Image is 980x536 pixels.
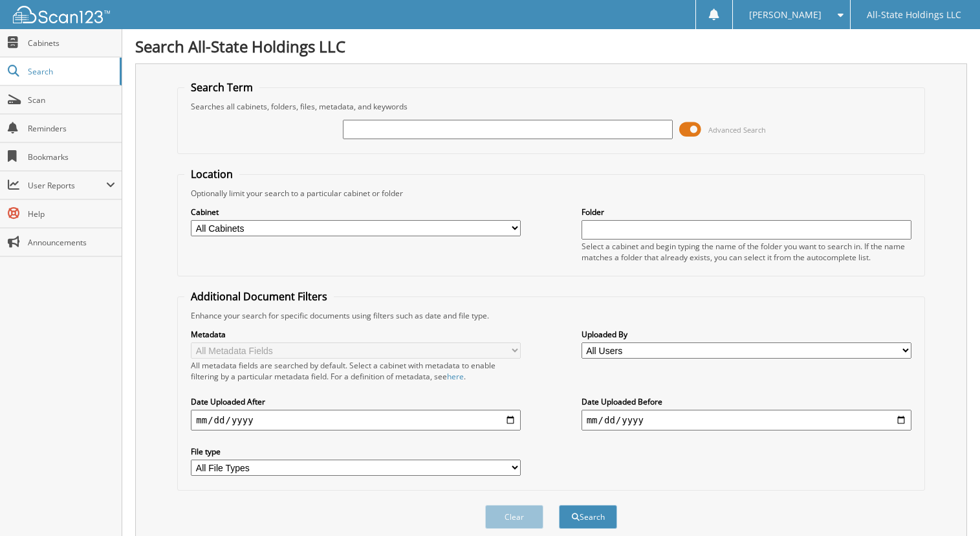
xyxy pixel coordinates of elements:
span: Reminders [28,123,115,134]
input: end [582,410,911,430]
button: Clear [485,505,543,529]
span: User Reports [28,180,106,191]
label: Metadata [191,329,521,340]
button: Search [559,505,617,529]
div: Optionally limit your search to a particular cabinet or folder [184,188,917,199]
label: Date Uploaded Before [582,396,911,407]
span: Advanced Search [708,125,766,135]
span: Cabinets [28,38,115,49]
div: All metadata fields are searched by default. Select a cabinet with metadata to enable filtering b... [191,360,521,382]
h1: Search All-State Holdings LLC [135,36,967,57]
span: Search [28,66,113,77]
a: here [447,371,464,382]
legend: Location [184,167,239,181]
div: Select a cabinet and begin typing the name of the folder you want to search in. If the name match... [582,241,911,263]
label: Date Uploaded After [191,396,521,407]
label: Cabinet [191,207,521,218]
div: Searches all cabinets, folders, files, metadata, and keywords [184,101,917,112]
span: All-State Holdings LLC [867,11,961,19]
label: Folder [582,207,911,218]
span: Bookmarks [28,151,115,162]
label: File type [191,446,521,457]
input: start [191,410,521,430]
label: Uploaded By [582,329,911,340]
span: Help [28,208,115,219]
legend: Additional Document Filters [184,289,334,304]
img: scan123-logo-white.svg [13,6,110,23]
span: Announcements [28,237,115,248]
div: Enhance your search for specific documents using filters such as date and file type. [184,310,917,321]
span: [PERSON_NAME] [749,11,822,19]
legend: Search Term [184,80,259,95]
span: Scan [28,95,115,106]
